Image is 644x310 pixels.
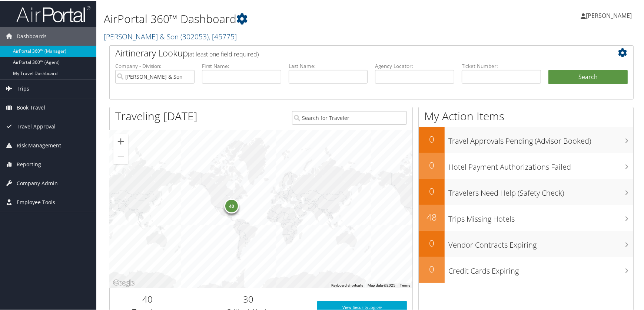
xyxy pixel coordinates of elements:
h1: My Action Items [419,108,633,123]
span: , [ 45775 ] [209,31,237,41]
span: Travel Approval [17,117,56,135]
span: Reporting [17,154,41,173]
input: Search for Traveler [292,110,407,124]
h2: 0 [419,132,445,145]
h3: Travel Approvals Pending (Advisor Booked) [448,131,633,146]
a: [PERSON_NAME] & Son [104,31,237,41]
img: Google [112,278,136,287]
h3: Travelers Need Help (Safety Check) [448,183,633,198]
h3: Credit Cards Expiring [448,261,633,275]
h2: 0 [419,236,445,249]
a: [PERSON_NAME] [581,4,639,26]
span: Dashboards [17,26,47,45]
h2: 0 [419,158,445,171]
button: Zoom out [113,149,128,163]
label: Ticket Number: [462,62,541,69]
label: Last Name: [289,62,368,69]
span: [PERSON_NAME] [586,11,632,19]
label: Company - Division: [115,62,195,69]
a: Open this area in Google Maps (opens a new window) [112,278,136,287]
a: 48Trips Missing Hotels [419,204,633,230]
span: Trips [17,79,29,97]
h1: AirPortal 360™ Dashboard [104,10,461,26]
a: 0Credit Cards Expiring [419,256,633,282]
span: Company Admin [17,173,58,192]
label: First Name: [202,62,281,69]
a: 0Vendor Contracts Expiring [419,230,633,256]
a: 0Travel Approvals Pending (Advisor Booked) [419,126,633,152]
span: Risk Management [17,136,61,154]
span: ( 302053 ) [180,31,209,41]
span: (at least one field required) [188,49,259,58]
h2: Airtinerary Lookup [115,46,584,59]
a: Terms (opens in new tab) [400,283,410,287]
button: Zoom in [113,133,128,148]
div: 40 [224,198,239,213]
span: Book Travel [17,98,45,116]
button: Search [548,69,628,84]
button: Keyboard shortcuts [331,282,363,287]
span: Map data ©2025 [368,283,395,287]
span: Employee Tools [17,192,55,211]
h1: Traveling [DATE] [115,108,197,123]
h3: Vendor Contracts Expiring [448,235,633,249]
a: 0Hotel Payment Authorizations Failed [419,152,633,178]
h2: 0 [419,184,445,197]
h3: Hotel Payment Authorizations Failed [448,157,633,172]
h2: 40 [115,292,180,305]
label: Agency Locator: [375,62,454,69]
img: airportal-logo.png [16,5,90,22]
a: 0Travelers Need Help (Safety Check) [419,178,633,204]
h2: 48 [419,210,445,223]
h2: 30 [191,292,306,305]
h2: 0 [419,262,445,275]
h3: Trips Missing Hotels [448,209,633,223]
